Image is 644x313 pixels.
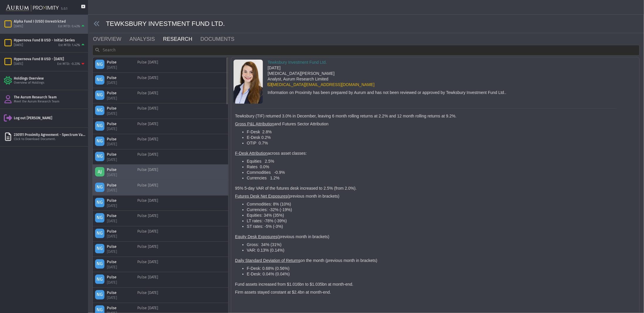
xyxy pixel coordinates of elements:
[107,198,130,203] div: Pulse
[107,183,130,188] div: Pulse
[235,234,633,240] p: (previous month in brackets)
[247,224,633,229] li: ST rates: -5% (-3%)
[129,33,162,45] a: ANALYSIS
[247,242,633,248] li: Gross: 34% (31%)
[247,159,633,164] li: Equities 2.5%
[107,90,130,96] div: Pulse
[235,151,268,156] u: F-Desk Attribution
[107,121,130,127] div: Pulse
[200,33,242,45] a: DOCUMENTS
[14,137,86,142] div: Click to Download Document.
[107,218,130,224] div: [DATE]
[137,290,158,300] div: Pulse [DATE]
[247,170,633,175] li: Commodities -0.9%
[247,135,633,140] li: E-Desk 0.2%
[14,19,86,24] div: Alpha Fund I (USD) Unrestricted
[163,33,200,45] a: RESEARCH
[247,164,633,170] li: Rates 0.0%
[107,234,130,239] div: [DATE]
[14,24,23,29] div: [DATE]
[95,198,104,207] div: NG
[107,80,130,85] div: [DATE]
[107,188,130,193] div: [DATE]
[107,157,130,162] div: [DATE]
[137,229,158,239] div: Pulse [DATE]
[95,106,104,115] div: NG
[235,113,633,119] p: Tewksbury (TIF) returned 3.0% in December, leaving 6 month rolling returns at 2.2% and 12 month r...
[235,258,300,263] u: Daily Standard Deviation of Returns
[107,249,130,254] div: [DATE]
[14,132,86,137] div: 230511 Proximity Agreement - Spectrum Value Management.pdf
[235,121,633,127] p: and Futures Sector Attribution
[107,290,130,295] div: Pulse
[61,7,67,11] div: 5.0.1
[268,60,327,65] a: Tewksbury Investment Fund Ltd.
[137,275,158,285] div: Pulse [DATE]
[235,151,633,156] p: across asset classes:
[137,244,158,254] div: Pulse [DATE]
[107,259,130,265] div: Pulse
[58,24,80,29] div: Est MTD: 0.43%
[95,290,104,299] div: NG
[95,121,104,131] div: NG
[14,81,86,85] div: Overview of Holdings
[14,38,86,43] div: Hypernova Fund B USD - Initial Series
[6,1,59,15] img: Aurum-Proximity%20white.svg
[235,282,633,287] p: Fund assets increased from $1.016bn to $1.035bn at month-end.
[235,194,288,198] u: Futures Desk Net Exposures
[247,218,633,224] li: LT rates: -78% (-39%)
[95,229,104,238] div: NG
[107,295,130,300] div: [DATE]
[235,193,633,199] p: (previous month in brackets)
[95,90,104,100] div: NG
[95,137,104,146] div: NG
[95,275,104,284] div: NG
[247,248,633,253] li: VAR: 0.13% (0.14%)
[235,122,274,126] u: Gross P&L Attribution
[14,116,86,120] div: Log out [PERSON_NAME]
[14,76,86,81] div: Holdings Overview
[107,65,130,70] div: [DATE]
[107,126,130,132] div: [DATE]
[14,43,23,48] div: [DATE]
[107,167,130,172] div: Pulse
[235,258,633,263] p: on the month (previous month in brackets)
[137,167,158,177] div: Pulse [DATE]
[107,305,130,311] div: Pulse
[247,266,633,271] li: F-Desk: 0.68% (0.56%)
[137,137,158,147] div: Pulse [DATE]
[137,90,158,101] div: Pulse [DATE]
[107,152,130,157] div: Pulse
[247,201,633,207] li: Commodities: 8% (10%)
[95,183,104,192] div: NG
[95,60,104,69] div: NG
[107,111,130,116] div: [DATE]
[92,33,129,45] a: OVERVIEW
[14,95,86,100] div: The Aurum Research Team
[107,60,130,65] div: Pulse
[107,142,130,147] div: [DATE]
[247,175,633,181] li: Currencies 1.2%
[107,265,130,270] div: [DATE]
[137,183,158,193] div: Pulse [DATE]
[247,207,633,213] li: Currencies: -32% (-19%)
[107,203,130,208] div: [DATE]
[268,71,506,76] div: [MEDICAL_DATA][PERSON_NAME]
[234,60,263,104] img: image
[137,198,158,208] div: Pulse [DATE]
[95,213,104,223] div: NG
[107,75,130,80] div: Pulse
[137,106,158,116] div: Pulse [DATE]
[89,15,644,33] div: TEWKSBURY INVESTMENT FUND LTD.
[95,75,104,85] div: NG
[247,213,633,218] li: Equities: 34% (35%)
[137,75,158,85] div: Pulse [DATE]
[137,121,158,132] div: Pulse [DATE]
[268,90,506,95] div: Information on Proximity has been prepared by Aurum and has not been reviewed or approved by Tewk...
[95,152,104,161] div: NG
[14,57,86,61] div: Hypernova Fund B USD - [DATE]
[107,172,130,178] div: [DATE]
[235,186,633,191] p: 95% 5-day VAR of the futures desk increased to 2.5% (from 2.0%).
[247,140,633,146] li: OTIP 0.7%
[235,234,278,239] u: Equity Desk Exposures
